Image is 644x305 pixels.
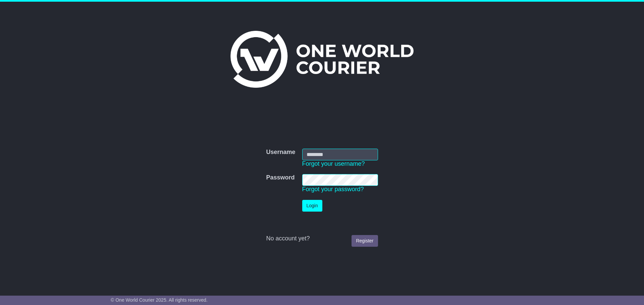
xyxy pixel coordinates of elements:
a: Forgot your username? [302,160,365,167]
label: Password [266,174,294,181]
a: Register [352,235,378,247]
img: One World [230,31,414,88]
div: No account yet? [266,235,378,242]
button: Login [302,200,322,212]
span: © One World Courier 2025. All rights reserved. [111,297,208,303]
a: Forgot your password? [302,186,364,193]
label: Username [266,149,295,156]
